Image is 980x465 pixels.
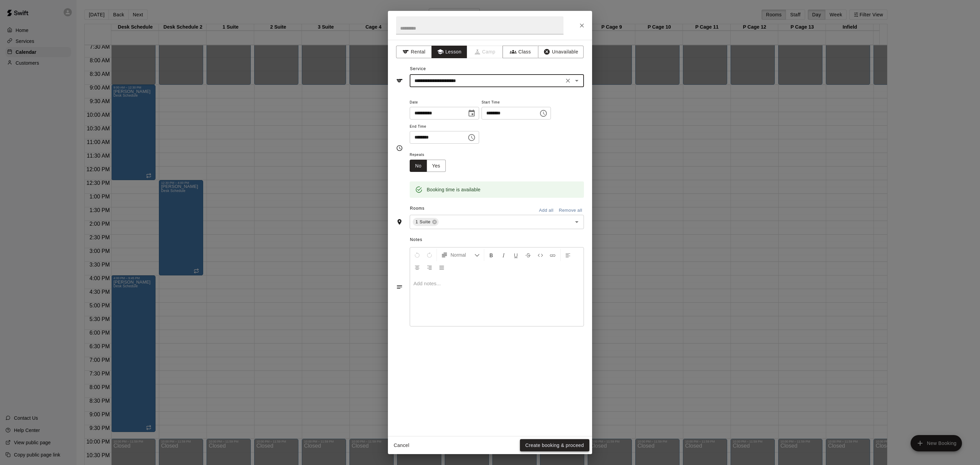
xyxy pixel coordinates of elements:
[520,439,589,452] button: Create booking & proceed
[535,205,557,216] button: Add all
[411,261,423,273] button: Center Align
[424,261,435,273] button: Right Align
[424,249,435,261] button: Redo
[576,19,588,32] button: Close
[572,217,582,227] button: Open
[410,66,426,71] span: Service
[562,249,574,261] button: Left Align
[411,249,423,261] button: Undo
[557,205,584,216] button: Remove all
[537,107,550,120] button: Choose time, selected time is 3:00 PM
[413,218,439,226] div: 1 Suite
[396,46,432,58] button: Rental
[427,160,446,172] button: Yes
[431,46,467,58] button: Lesson
[410,160,427,172] button: No
[396,284,403,290] svg: Notes
[410,122,479,131] span: End Time
[510,249,522,261] button: Format Underline
[538,46,584,58] button: Unavailable
[396,145,403,151] svg: Timing
[563,76,573,85] button: Clear
[522,249,534,261] button: Format Strikethrough
[410,160,446,172] div: outlined button group
[410,235,584,245] span: Notes
[410,150,451,160] span: Repeats
[465,107,478,120] button: Choose date, selected date is Aug 22, 2025
[467,46,503,58] span: Camps can only be created in the Services page
[481,98,551,107] span: Start Time
[535,249,546,261] button: Insert Code
[498,249,509,261] button: Format Italics
[410,98,479,107] span: Date
[438,249,483,261] button: Formatting Options
[436,261,447,273] button: Justify Align
[572,76,582,85] button: Open
[391,439,412,452] button: Cancel
[547,249,558,261] button: Insert Link
[413,219,433,225] span: 1 Suite
[410,206,425,211] span: Rooms
[486,249,497,261] button: Format Bold
[396,219,403,225] svg: Rooms
[427,183,480,196] div: Booking time is available
[503,46,538,58] button: Class
[451,252,474,258] span: Normal
[396,77,403,84] svg: Service
[465,131,478,144] button: Choose time, selected time is 4:00 PM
